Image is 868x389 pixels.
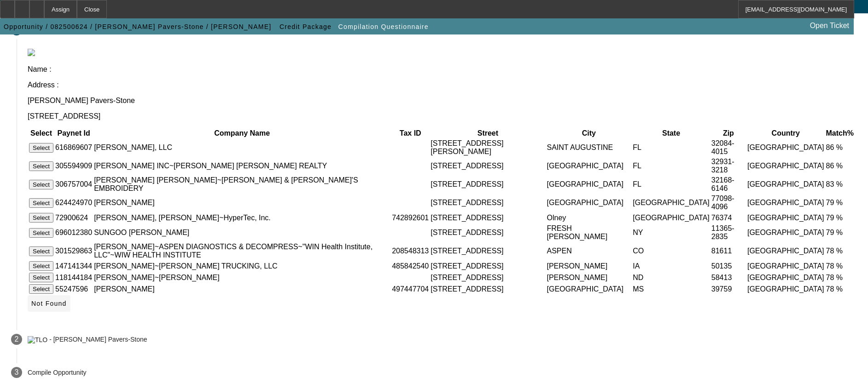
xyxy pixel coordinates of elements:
td: NY [632,224,710,241]
td: Olney [547,212,632,223]
td: 305594909 [55,157,93,175]
td: 72900624 [55,212,93,223]
td: [GEOGRAPHIC_DATA] [747,157,825,175]
td: FL [632,157,710,175]
button: Select [29,213,53,223]
td: [GEOGRAPHIC_DATA] [747,242,825,260]
td: 79 % [826,194,854,212]
td: [STREET_ADDRESS] [430,212,545,223]
button: Credit Package [277,18,334,35]
td: [GEOGRAPHIC_DATA] [747,284,825,294]
td: 32084-4015 [711,139,746,156]
td: [STREET_ADDRESS] [430,224,545,241]
td: [GEOGRAPHIC_DATA] [747,261,825,271]
td: [GEOGRAPHIC_DATA] [747,139,825,156]
td: [GEOGRAPHIC_DATA] [747,272,825,283]
a: Open Ticket [806,18,853,34]
td: 39759 [711,284,746,294]
td: FL [632,176,710,193]
td: 616869607 [55,139,93,156]
td: [STREET_ADDRESS] [430,194,545,212]
td: 624424970 [55,194,93,212]
td: [GEOGRAPHIC_DATA] [747,176,825,193]
td: 208548313 [391,242,429,260]
td: 78 % [826,261,854,271]
td: FL [632,139,710,156]
td: ASPEN [547,242,632,260]
td: [GEOGRAPHIC_DATA] [747,194,825,212]
td: SUNGOO [PERSON_NAME] [93,224,390,241]
button: Select [29,161,53,171]
span: Opportunity / 082500624 / [PERSON_NAME] Pavers-Stone / [PERSON_NAME] [4,23,271,30]
p: [STREET_ADDRESS] [28,112,857,120]
td: FRESH [PERSON_NAME] [547,224,632,241]
button: Compilation Questionnaire [336,18,431,35]
td: [STREET_ADDRESS] [430,157,545,175]
th: City [547,129,632,138]
td: 79 % [826,212,854,223]
td: 55247596 [55,284,93,294]
p: Compile Opportunity [28,369,87,376]
td: [STREET_ADDRESS][PERSON_NAME] [430,139,545,156]
td: [GEOGRAPHIC_DATA] [547,194,632,212]
td: 86 % [826,157,854,175]
span: Credit Package [280,23,332,30]
td: [PERSON_NAME] [93,284,390,294]
td: ND [632,272,710,283]
span: 2 [15,335,19,343]
th: State [632,129,710,138]
td: 79 % [826,224,854,241]
td: [GEOGRAPHIC_DATA] [547,284,632,294]
td: 78 % [826,284,854,294]
td: 497447704 [391,284,429,294]
td: 696012380 [55,224,93,241]
td: [PERSON_NAME]~[PERSON_NAME] [93,272,390,283]
td: [GEOGRAPHIC_DATA] [632,212,710,223]
td: [PERSON_NAME] [547,272,632,283]
button: Select [29,284,53,294]
div: - [PERSON_NAME] Pavers-Stone [49,336,147,343]
td: [PERSON_NAME], LLC [93,139,390,156]
td: 76374 [711,212,746,223]
td: 50135 [711,261,746,271]
td: 301529863 [55,242,93,260]
th: Zip [711,129,746,138]
th: Tax ID [391,129,429,138]
td: [PERSON_NAME]~ASPEN DIAGNOSTICS & DECOMPRESS~"WIN Health Institute, LLC"~WIW HEALTH INSTITUTE [93,242,390,260]
td: [STREET_ADDRESS] [430,272,545,283]
td: [PERSON_NAME] [PERSON_NAME]~[PERSON_NAME] & [PERSON_NAME]'S EMBROIDERY [93,176,390,193]
td: 77098-4096 [711,194,746,212]
button: Select [29,198,53,208]
th: Select [29,129,54,138]
td: [PERSON_NAME] INC~[PERSON_NAME] [PERSON_NAME] REALTY [93,157,390,175]
td: [STREET_ADDRESS] [430,261,545,271]
button: Select [29,261,53,271]
td: IA [632,261,710,271]
td: [STREET_ADDRESS] [430,242,545,260]
span: Not Found [31,300,67,307]
span: 3 [15,368,19,377]
td: 32168-6146 [711,176,746,193]
button: Select [29,180,53,189]
td: 11365-2835 [711,224,746,241]
td: [GEOGRAPHIC_DATA] [632,194,710,212]
td: 58413 [711,272,746,283]
th: Country [747,129,825,138]
th: Street [430,129,545,138]
td: CO [632,242,710,260]
td: SAINT AUGUSTINE [547,139,632,156]
td: [PERSON_NAME]~[PERSON_NAME] TRUCKING, LLC [93,261,390,271]
td: 78 % [826,242,854,260]
th: Match% [826,129,854,138]
button: Select [29,143,53,153]
td: 32931-3218 [711,157,746,175]
p: Address : [28,81,857,89]
button: Select [29,246,53,256]
td: [STREET_ADDRESS] [430,284,545,294]
button: Not Found [28,295,70,312]
th: Paynet Id [55,129,93,138]
td: [PERSON_NAME] [93,194,390,212]
td: 147141344 [55,261,93,271]
p: Name : [28,65,857,74]
td: [GEOGRAPHIC_DATA] [547,176,632,193]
